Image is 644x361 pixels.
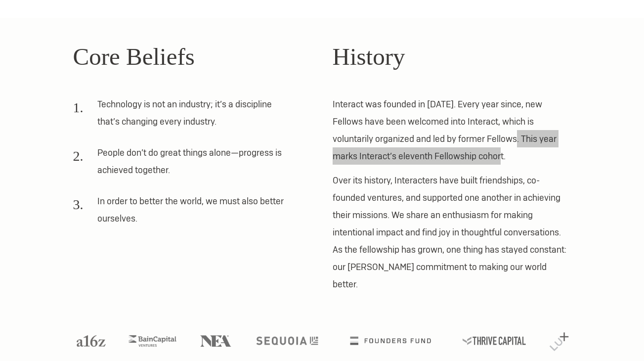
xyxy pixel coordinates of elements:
li: Technology is not an industry; it’s a discipline that’s changing every industry. [73,95,291,137]
img: NEA logo [200,335,231,347]
img: A16Z logo [77,335,105,347]
li: In order to better the world, we must also better ourselves. [73,192,291,234]
img: Founders Fund logo [350,337,430,345]
h2: History [333,39,571,75]
img: Thrive Capital logo [463,337,526,345]
p: Interact was founded in [DATE]. Every year since, new Fellows have been welcomed into Interact, w... [333,95,571,165]
li: People don’t do great things alone—progress is achieved together. [73,144,291,185]
img: Bain Capital Ventures logo [129,335,176,347]
h2: Core Beliefs [73,39,312,75]
img: Sequoia logo [257,337,318,345]
img: Lux Capital logo [550,332,569,351]
p: Over its history, Interacters have built friendships, co-founded ventures, and supported one anot... [333,172,571,293]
